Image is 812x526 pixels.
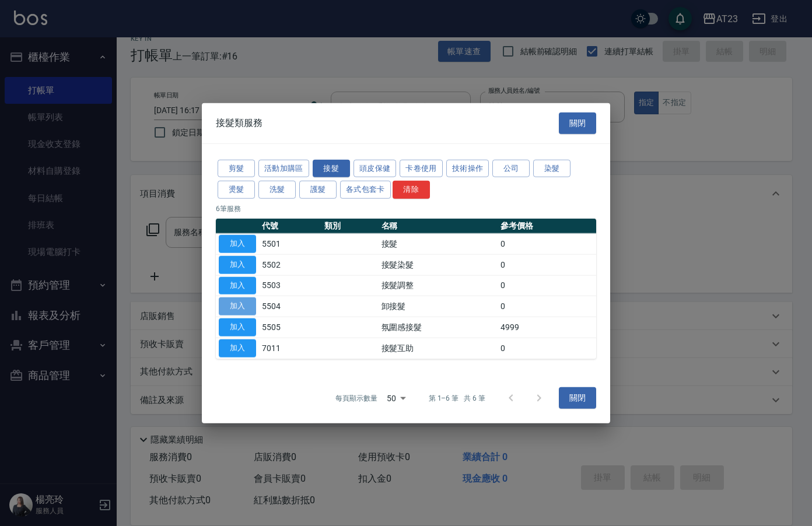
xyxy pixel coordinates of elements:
[340,181,391,199] button: 各式包套卡
[219,255,256,273] button: 加入
[321,219,378,234] th: 類別
[216,204,596,214] p: 6 筆服務
[382,382,410,413] div: 50
[259,317,321,338] td: 5505
[379,317,498,338] td: 氛圍感接髮
[313,159,350,177] button: 接髮
[446,159,489,177] button: 技術操作
[259,254,321,275] td: 5502
[259,338,321,359] td: 7011
[216,117,262,129] span: 接髮類服務
[218,181,255,199] button: 燙髮
[219,276,256,294] button: 加入
[259,219,321,234] th: 代號
[498,219,596,234] th: 參考價格
[498,275,596,296] td: 0
[219,339,256,357] button: 加入
[259,275,321,296] td: 5503
[219,318,256,336] button: 加入
[400,159,443,177] button: 卡卷使用
[258,181,296,199] button: 洗髮
[379,275,498,296] td: 接髮調整
[379,233,498,254] td: 接髮
[353,159,397,177] button: 頭皮保健
[379,219,498,234] th: 名稱
[379,338,498,359] td: 接髮互助
[218,159,255,177] button: 剪髮
[219,235,256,253] button: 加入
[498,233,596,254] td: 0
[498,296,596,317] td: 0
[492,159,530,177] button: 公司
[259,233,321,254] td: 5501
[429,392,485,403] p: 第 1–6 筆 共 6 筆
[259,296,321,317] td: 5504
[498,254,596,275] td: 0
[379,254,498,275] td: 接髮染髮
[335,392,377,403] p: 每頁顯示數量
[498,338,596,359] td: 0
[219,297,256,315] button: 加入
[498,317,596,338] td: 4999
[393,181,430,199] button: 清除
[559,113,596,134] button: 關閉
[559,387,596,409] button: 關閉
[299,181,337,199] button: 護髮
[533,159,570,177] button: 染髮
[379,296,498,317] td: 卸接髮
[258,159,309,177] button: 活動加購區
